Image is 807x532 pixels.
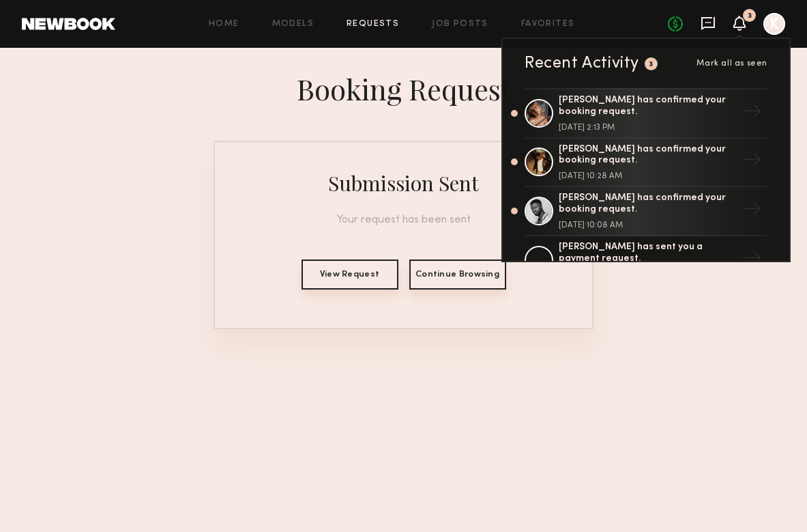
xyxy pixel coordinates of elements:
div: → [736,144,767,180]
div: Booking Request [297,70,511,108]
a: Job Posts [432,20,488,29]
div: [PERSON_NAME] has confirmed your booking request. [559,95,736,118]
div: Your request has been sent [231,213,576,227]
div: [DATE] 10:08 AM [559,221,736,229]
a: Models [272,20,314,29]
div: [PERSON_NAME] has confirmed your booking request. [559,144,736,167]
a: Requests [347,20,399,29]
button: View Request [302,260,398,290]
a: K [763,13,785,35]
div: → [736,242,767,278]
a: Favorites [521,20,575,29]
div: Submission Sent [328,169,479,197]
div: → [736,193,767,229]
div: 3 [649,61,654,68]
div: Recent Activity [525,55,639,72]
div: [DATE] 2:13 PM [559,124,736,132]
a: [PERSON_NAME] has sent you a payment request.→ [525,236,767,285]
div: → [736,96,767,131]
button: Continue Browsing [409,260,506,290]
div: [DATE] 10:28 AM [559,172,736,180]
span: Mark all as seen [696,59,767,68]
div: [PERSON_NAME] has confirmed your booking request. [559,193,736,216]
a: [PERSON_NAME] has confirmed your booking request.[DATE] 10:08 AM→ [525,187,767,236]
div: [PERSON_NAME] has sent you a payment request. [559,242,736,265]
a: [PERSON_NAME] has confirmed your booking request.[DATE] 10:28 AM→ [525,139,767,188]
a: Home [209,20,239,29]
div: 3 [748,12,752,20]
a: [PERSON_NAME] has confirmed your booking request.[DATE] 2:13 PM→ [525,88,767,139]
